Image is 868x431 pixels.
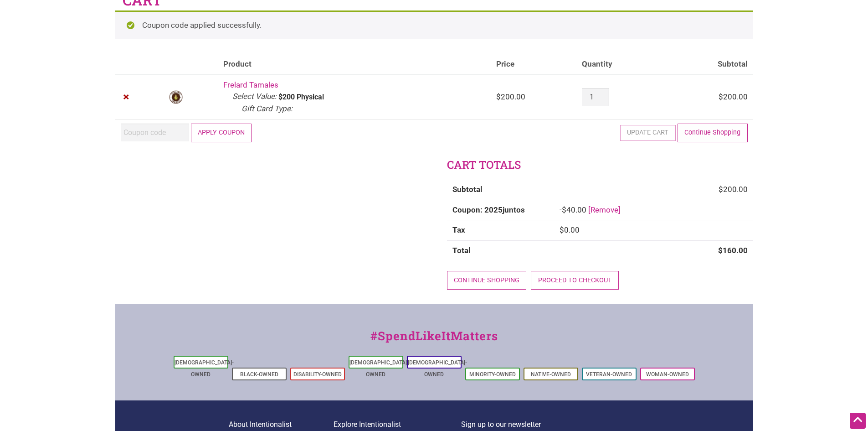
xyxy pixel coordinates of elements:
[554,200,753,220] td: -
[718,246,748,255] bdi: 160.00
[461,419,639,431] p: Sign up to our newsletter
[115,327,753,354] div: #SpendLikeItMatters
[240,371,278,378] a: Black-Owned
[560,225,564,234] span: $
[588,205,621,214] a: Remove 2025juntos coupon
[447,240,554,261] th: Total
[447,271,527,290] a: Continue shopping
[576,54,665,75] th: Quantity
[169,90,183,104] img: Frelard Tamales logo
[349,359,409,378] a: [DEMOGRAPHIC_DATA]-Owned
[562,205,586,214] span: 40.00
[447,180,554,200] th: Subtotal
[241,103,293,115] dt: Gift Card Type:
[121,124,189,141] input: Coupon code
[850,413,866,429] div: Scroll Back to Top
[620,125,676,140] button: Update cart
[447,220,554,240] th: Tax
[582,88,608,106] input: Product quantity
[297,93,324,101] p: Physical
[719,185,748,194] bdi: 200.00
[408,359,467,378] a: [DEMOGRAPHIC_DATA]-Owned
[719,185,723,194] span: $
[223,80,278,89] a: Frelard Tamales
[531,271,619,290] a: Proceed to checkout
[175,359,234,378] a: [DEMOGRAPHIC_DATA]-Owned
[678,124,748,142] a: Continue Shopping
[115,10,753,39] div: Coupon code applied successfully.
[531,371,571,378] a: Native-Owned
[447,200,554,220] th: Coupon: 2025juntos
[719,92,723,101] span: $
[218,54,491,75] th: Product
[491,54,576,75] th: Price
[562,205,566,214] span: $
[121,91,133,103] a: Remove Frelard Tamales from cart
[718,246,723,255] span: $
[646,371,689,378] a: Woman-Owned
[232,91,277,103] dt: Select Value:
[334,419,461,431] p: Explore Intentionalist
[496,92,501,101] span: $
[278,93,295,101] p: $200
[719,92,748,101] bdi: 200.00
[586,371,632,378] a: Veteran-Owned
[447,157,753,173] h2: Cart totals
[665,54,753,75] th: Subtotal
[496,92,525,101] bdi: 200.00
[293,371,342,378] a: Disability-Owned
[469,371,516,378] a: Minority-Owned
[191,124,252,142] button: Apply coupon
[229,419,334,431] p: About Intentionalist
[560,225,580,234] bdi: 0.00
